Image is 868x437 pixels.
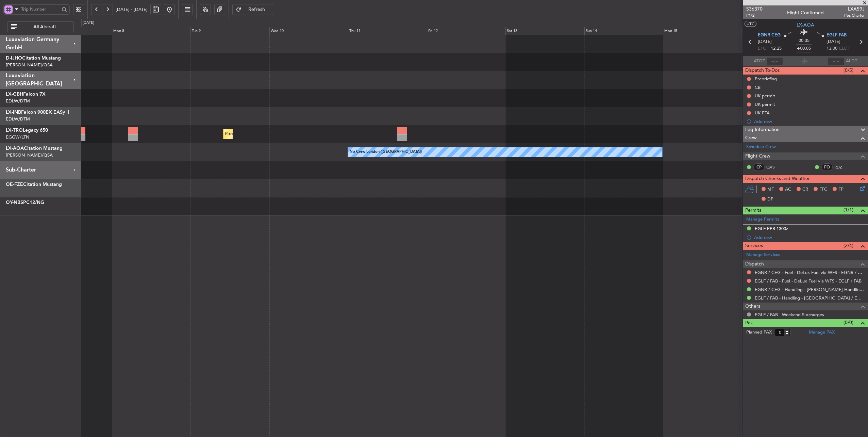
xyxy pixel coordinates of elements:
[83,20,94,26] div: [DATE]
[755,76,777,82] div: Prebriefing
[758,45,769,52] span: ETOT
[746,144,776,150] a: Schedule Crew
[771,45,782,52] span: 12:25
[755,278,862,284] a: EGLF / FAB - Fuel - DeLux Fuel via WFS - EGLF / FAB
[225,129,270,139] div: Planned Maint Dusseldorf
[745,242,763,250] span: Services
[745,126,780,134] span: Leg Information
[753,163,765,171] div: CP
[6,62,53,68] a: [PERSON_NAME]/QSA
[584,27,663,35] div: Sun 14
[6,200,23,205] span: OY-NBS
[6,92,23,97] span: LX-GBH
[755,295,865,301] a: EGLF / FAB - Handling - [GEOGRAPHIC_DATA] / EGLF / FAB
[755,287,865,292] a: EGNR / CEG - Handling - [PERSON_NAME] Handling Services EGNR / CEG
[112,27,190,35] div: Mon 8
[838,186,844,193] span: FP
[827,45,837,52] span: 13:00
[754,58,765,65] span: ATOT
[844,5,865,13] span: LXA59J
[839,45,850,52] span: ELDT
[745,67,780,75] span: Dispatch To-Dos
[6,110,69,115] a: LX-INBFalcon 900EX EASy II
[809,329,835,336] a: Manage PAX
[827,38,840,45] span: [DATE]
[6,182,23,187] span: OE-FZE
[755,110,770,116] div: UK ETA
[663,27,741,35] div: Mon 15
[755,93,775,99] div: UK permit
[269,27,348,35] div: Wed 10
[6,128,48,133] a: LX-TROLegacy 650
[348,27,427,35] div: Thu 11
[755,101,775,107] div: UK permit
[6,56,22,61] span: D-IJHO
[745,21,756,27] button: UTC
[799,37,809,44] span: 00:35
[6,110,21,115] span: LX-INB
[755,84,761,90] div: CB
[6,152,53,158] a: [PERSON_NAME]/QSA
[746,216,779,223] a: Manage Permits
[766,164,782,170] a: QVS
[741,27,820,35] div: Tue 16
[754,118,865,124] div: Add new
[844,319,853,326] span: (0/0)
[754,234,865,240] div: Add new
[745,175,810,183] span: Dispatch Checks and Weather
[844,242,853,249] span: (2/4)
[802,186,808,193] span: CR
[758,38,772,45] span: [DATE]
[844,13,865,18] span: Pos Charter
[745,134,757,142] span: Crew
[785,186,791,193] span: AC
[7,21,74,32] button: All Aircraft
[834,164,850,170] a: RDZ
[6,116,30,122] a: EDLW/DTM
[821,163,833,171] div: FO
[6,92,46,97] a: LX-GBHFalcon 7X
[844,67,853,74] span: (0/5)
[745,152,770,160] span: Flight Crew
[427,27,505,35] div: Fri 12
[6,134,29,140] a: EGGW/LTN
[6,146,63,151] a: LX-AOACitation Mustang
[746,5,763,13] span: 536370
[787,9,824,16] div: Flight Confirmed
[6,200,44,205] a: OY-NBSPC12/NG
[6,128,23,133] span: LX-TRO
[745,207,761,214] span: Permits
[6,182,62,187] a: OE-FZECitation Mustang
[758,32,781,39] span: EGNR CEG
[755,270,865,275] a: EGNR / CEG - Fuel - DeLux Fuel via WFS - EGNR / CEG
[797,21,814,29] span: LX-AOA
[190,27,269,35] div: Tue 9
[755,226,788,231] div: EGLF PPR 1300z
[846,58,857,65] span: ALDT
[844,206,853,213] span: (1/1)
[745,260,764,268] span: Dispatch
[767,186,774,193] span: MF
[21,4,60,14] input: Trip Number
[755,312,824,318] a: EGLF / FAB - Weekend Surcharges
[819,186,827,193] span: FFC
[746,252,780,258] a: Manage Services
[746,13,763,18] span: P1/2
[767,196,773,203] span: DP
[767,57,783,65] input: --:--
[232,4,273,15] button: Refresh
[350,147,422,157] div: No Crew London ([GEOGRAPHIC_DATA])
[6,146,24,151] span: LX-AOA
[243,7,271,12] span: Refresh
[6,98,30,104] a: EDLW/DTM
[6,56,61,61] a: D-IJHOCitation Mustang
[116,6,148,13] span: [DATE] - [DATE]
[827,32,847,39] span: EGLF FAB
[18,25,71,29] span: All Aircraft
[746,329,772,336] label: Planned PAX
[505,27,584,35] div: Sat 13
[745,303,760,310] span: Others
[745,319,753,327] span: Pax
